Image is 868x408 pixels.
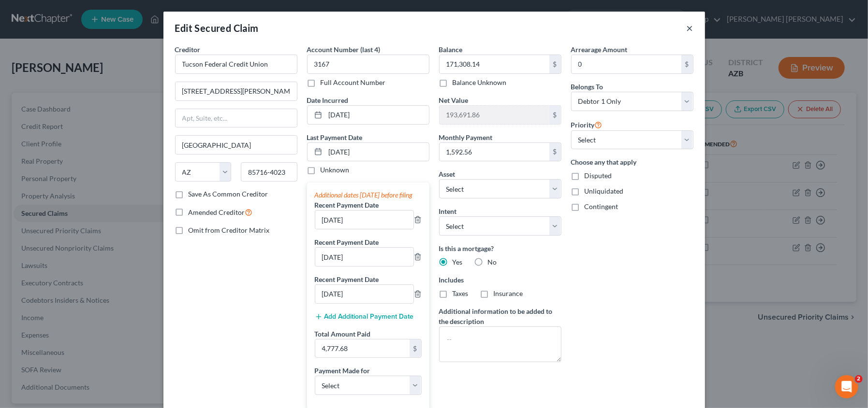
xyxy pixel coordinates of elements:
input: -- [315,285,413,303]
div: $ [681,55,693,73]
label: Includes [439,275,561,285]
div: $ [410,339,421,358]
div: $ [549,143,561,161]
label: Save As Common Creditor [189,189,268,199]
div: $ [549,55,561,73]
input: Enter zip... [241,162,297,182]
input: Enter city... [176,136,297,154]
span: Unliquidated [585,187,624,195]
label: Balance Unknown [453,78,507,87]
input: 0.00 [440,55,549,73]
span: Insurance [494,289,523,297]
input: 0.00 [315,339,410,358]
label: Arrearage Amount [571,44,628,55]
label: Date Incurred [307,95,349,105]
label: Balance [439,44,463,55]
span: No [488,258,497,266]
label: Choose any that apply [571,157,693,167]
input: Enter address... [176,82,297,100]
input: Search creditor by name... [175,55,297,74]
label: Monthly Payment [439,132,493,142]
label: Intent [439,206,457,216]
span: 2 [855,375,863,383]
span: Omit from Creditor Matrix [189,226,270,234]
input: MM/DD/YYYY [325,106,429,124]
label: Recent Payment Date [315,200,379,210]
input: MM/DD/YYYY [325,143,429,161]
input: 0.00 [572,55,681,73]
label: Recent Payment Date [315,274,379,284]
label: Total Amount Paid [315,329,371,339]
label: Recent Payment Date [315,237,379,247]
label: Is this a mortgage? [439,243,561,253]
input: XXXX [307,55,429,74]
span: Yes [453,258,463,266]
iframe: Intercom live chat [835,375,858,398]
div: Additional dates [DATE] before filing [315,190,422,200]
label: Unknown [321,165,350,175]
label: Additional information to be added to the description [439,306,561,326]
label: Priority [571,119,603,130]
label: Full Account Number [321,78,386,87]
span: Creditor [175,45,201,54]
div: Edit Secured Claim [175,21,259,35]
label: Net Value [439,95,469,105]
span: Disputed [585,171,612,180]
button: × [687,22,693,34]
label: Last Payment Date [307,132,363,142]
span: Taxes [453,289,469,297]
input: -- [315,211,413,229]
input: Apt, Suite, etc... [176,109,297,127]
span: Belongs To [571,83,603,91]
div: $ [549,106,561,124]
input: 0.00 [440,143,549,161]
span: Asset [439,170,456,178]
span: Contingent [585,202,618,211]
input: 0.00 [440,106,549,124]
label: Payment Made for [315,366,370,376]
span: Amended Creditor [189,208,245,216]
label: Account Number (last 4) [307,44,381,55]
button: Add Additional Payment Date [315,313,414,321]
input: -- [315,248,413,266]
